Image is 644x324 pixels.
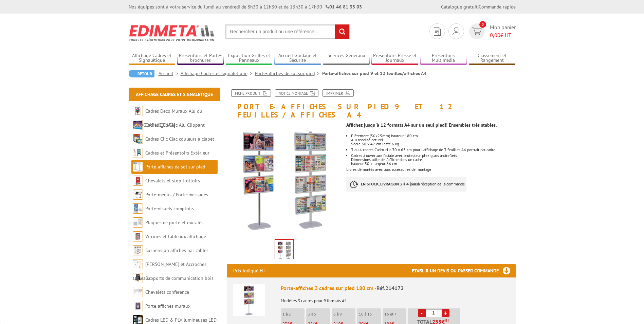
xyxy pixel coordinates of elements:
a: Cadres Deco Muraux Alu ou [GEOGRAPHIC_DATA] [133,108,202,128]
a: Accueil Guidage et Sécurité [274,53,321,64]
p: 10 à 15 [359,312,381,317]
a: Porte-affiches muraux [145,303,190,309]
img: devis rapide [453,27,460,35]
li: 3 ou 4 cadres Cadro-clic 30 x 63 cm pour l'affichage de 3 feuilles A4 portrait par cadre [351,148,515,152]
strong: Affichez jusqu'à 12 formats A4 sur un seul pied!! Ensembles très stables. [346,122,497,128]
img: devis rapide [434,27,441,36]
a: Porte-menus / Porte-messages [145,192,208,198]
img: Porte-affiches de sol sur pied [133,162,143,172]
img: Suspension affiches par câbles [133,245,143,255]
img: Vitrines et tableaux affichage [133,231,143,241]
li: Porte-affiches sur pied 9 et 12 feuilles/affiches A4 [322,70,426,77]
div: | [441,3,516,10]
p: 16 et + [384,312,406,317]
input: Rechercher un produit ou une référence... [225,24,350,39]
img: devis rapide [472,28,482,35]
span: 0 [479,21,486,28]
a: + [442,309,449,317]
strong: 01 46 81 33 03 [326,4,362,10]
a: Porte-affiches de sol sur pied [255,70,322,76]
img: Porte-visuels comptoirs [133,203,143,214]
img: porte_affiches_214172.jpg [275,240,293,261]
strong: EN STOCK, LIVRAISON 3 à 4 jours [361,181,418,186]
p: hauteur 30 x largeur 66 cm [351,162,515,166]
a: Exposition Grilles et Panneaux [226,53,273,64]
span: Réf.214172 [376,285,404,291]
sup: HT [445,318,449,323]
h1: Porte-affiches sur pied 9 et 12 feuilles/affiches A4 [222,89,521,119]
a: Fiche produit [231,89,271,97]
p: Dimensions utile de l'affiche dans un cadre: [351,158,515,162]
img: Cadres Clic-Clac couleurs à clapet [133,134,143,144]
p: Modèles 3 cadres pour 9 formats A4 [281,294,510,303]
a: Porte-visuels comptoirs [145,205,194,212]
p: Piètement (50x25mm) hauteur 180 cm [351,134,515,138]
p: Prix indiqué HT [233,264,265,277]
img: Porte-affiches muraux [133,301,143,311]
img: Edimeta [129,20,215,46]
a: Présentoirs et Porte-brochures [177,53,224,64]
img: Porte-affiches 3 cadres sur pied 180 cm [233,284,265,316]
div: Livrés démontés avec tous accessoires de montage [346,119,520,198]
a: Présentoirs Presse et Journaux [371,53,418,64]
a: Suspension affiches par câbles [145,247,208,253]
a: Imprimer [323,89,354,97]
a: Plaques de porte et murales [145,219,203,226]
a: Classement et Rangement [469,53,516,64]
a: Affichage Cadres et Signalétique [181,70,255,76]
a: Cadres LED & PLV lumineuses LED [145,317,217,323]
a: Services Généraux [323,53,370,64]
div: Nos équipes sont à votre service du lundi au vendredi de 8h30 à 12h30 et de 13h30 à 17h30 [129,3,362,10]
img: Cadres Deco Muraux Alu ou Bois [133,106,143,116]
a: Vitrines et tableaux affichage [145,233,206,239]
a: Chevalets et stop trottoirs [145,178,200,184]
p: Cadres à ouverture faciale avec protecteur plexiglass antireflets [351,154,515,158]
a: Retour [129,70,154,77]
input: rechercher [335,24,349,39]
a: Cadres Clic-Clac couleurs à clapet [145,136,214,142]
a: - [418,309,426,317]
a: Accueil [159,70,181,76]
p: 1 à 2 [282,312,305,317]
a: Chevalets conférence [145,289,189,295]
p: Socle 30 x 42 cm lesté 6 kg [351,142,515,146]
a: Supports de communication bois [145,275,214,281]
a: Affichage Cadres et Signalétique [129,53,176,64]
a: Cadres Clic-Clac Alu Clippant [145,122,205,128]
p: 3 à 5 [308,312,330,317]
h3: Etablir un devis ou passer commande [412,264,516,277]
img: porte_affiches_214172.jpg [227,122,342,237]
p: Alu anodisé naturel [351,138,515,142]
img: Porte-menus / Porte-messages [133,190,143,200]
a: Cadres et Présentoirs Extérieur [145,150,209,156]
span: Mon panier [490,23,516,39]
img: Plaques de porte et murales [133,217,143,228]
span: 0,00 [490,32,500,38]
p: 6 à 9 [333,312,355,317]
a: Notice Montage [275,89,318,97]
span: € HT [490,31,516,39]
img: Cadres et Présentoirs Extérieur [133,148,143,158]
a: Commande rapide [479,4,516,10]
img: Chevalets conférence [133,287,143,297]
a: Affichage Cadres et Signalétique [136,91,213,97]
a: Présentoirs Multimédia [420,53,467,64]
a: [PERSON_NAME] et Accroches tableaux [133,261,206,281]
p: à réception de la commande [346,177,466,192]
a: devis rapide 0 Mon panier 0,00€ HT [467,23,516,39]
a: Porte-affiches de sol sur pied [145,164,205,170]
a: Catalogue gratuit [441,4,478,10]
img: Cimaises et Accroches tableaux [133,259,143,269]
div: Porte-affiches 3 cadres sur pied 180 cm - [281,284,510,292]
img: Chevalets et stop trottoirs [133,176,143,186]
